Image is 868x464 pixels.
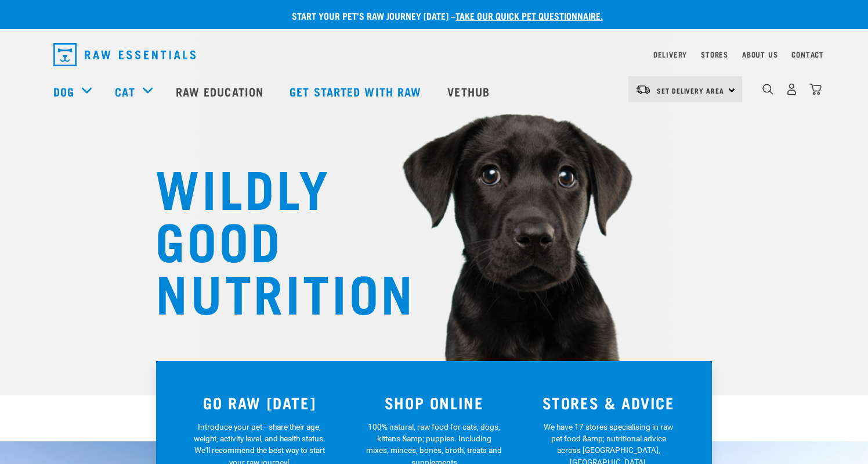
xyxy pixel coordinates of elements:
[809,83,822,95] img: home-icon@2x.png
[164,68,278,115] a: Raw Education
[762,84,773,95] img: home-icon-1@2x.png
[155,160,388,317] h1: WILDLY GOOD NUTRITION
[455,13,603,18] a: take our quick pet questionnaire.
[528,394,689,412] h3: STORES & ADVICE
[701,52,728,56] a: Stores
[657,88,724,92] span: Set Delivery Area
[115,83,135,100] a: Cat
[278,68,436,115] a: Get started with Raw
[436,68,504,115] a: Vethub
[53,83,74,100] a: Dog
[44,38,824,71] nav: dropdown navigation
[354,394,515,412] h3: SHOP ONLINE
[791,52,824,56] a: Contact
[179,394,340,412] h3: GO RAW [DATE]
[635,84,651,95] img: van-moving.png
[653,52,687,56] a: Delivery
[53,43,196,66] img: Raw Essentials Logo
[742,52,777,56] a: About Us
[786,83,798,95] img: user.png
